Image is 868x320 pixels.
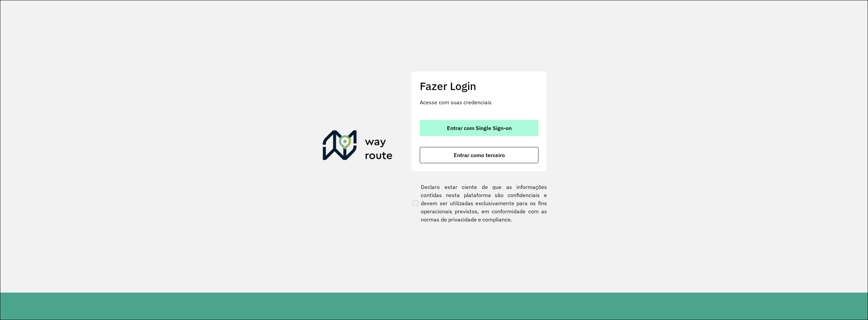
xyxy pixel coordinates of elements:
span: Entrar com Single Sign-on [447,125,512,131]
button: button [420,147,538,163]
p: Acesse com suas credenciais [420,98,538,106]
h2: Fazer Login [420,80,538,92]
span: Entrar como terceiro [454,152,505,158]
button: button [420,120,538,136]
img: Roteirizador AmbevTech [323,130,393,163]
label: Declaro estar ciente de que as informações contidas nesta plataforma são confidenciais e devem se... [411,183,547,223]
